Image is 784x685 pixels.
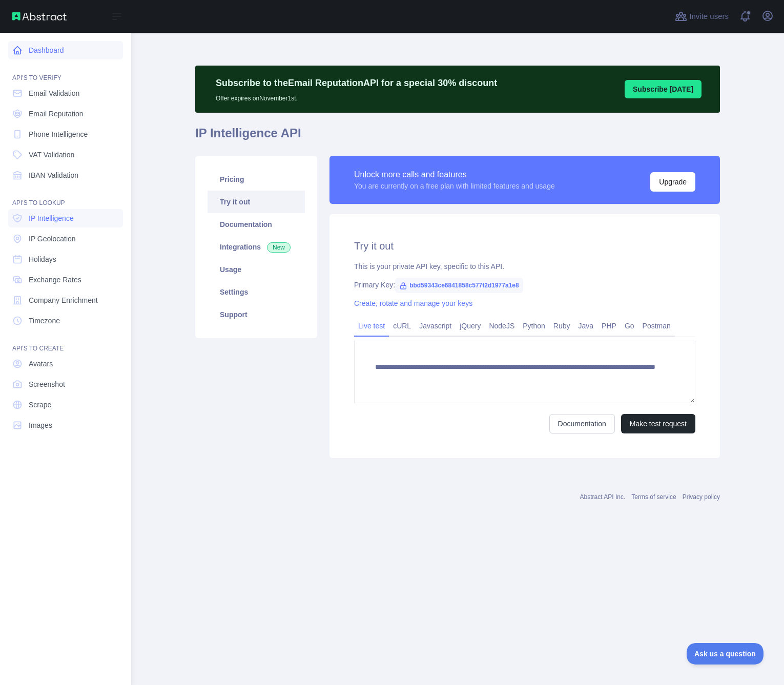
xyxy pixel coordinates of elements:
div: Unlock more calls and features [354,169,555,181]
a: VAT Validation [8,146,123,164]
span: New [267,242,291,253]
a: Settings [208,281,305,303]
a: Abstract API Inc. [580,493,626,501]
span: Email Reputation [29,109,84,119]
span: Screenshot [29,379,65,389]
a: Timezone [8,312,123,330]
a: Phone Intelligence [8,125,123,143]
a: PHP [597,318,621,334]
a: Terms of service [631,493,676,501]
a: Integrations New [208,236,305,258]
div: This is your private API key, specific to this API. [354,261,695,272]
span: Avatars [29,359,53,369]
span: Timezone [29,316,60,326]
span: Invite users [689,11,729,23]
span: Holidays [29,254,56,264]
span: IP Intelligence [29,213,74,223]
button: Make test request [621,414,695,433]
a: Support [208,303,305,326]
a: Scrape [8,396,123,414]
span: Images [29,420,52,430]
a: Screenshot [8,375,123,393]
a: jQuery [456,318,485,334]
p: Offer expires on November 1st. [216,90,497,102]
a: Usage [208,258,305,281]
a: IBAN Validation [8,166,123,184]
div: Primary Key: [354,280,695,290]
a: cURL [389,318,415,334]
div: API'S TO LOOKUP [8,186,123,207]
span: IP Geolocation [29,234,76,244]
div: API'S TO VERIFY [8,61,123,82]
div: API'S TO CREATE [8,332,123,352]
div: You are currently on a free plan with limited features and usage [354,181,555,191]
a: Privacy policy [683,493,720,501]
h2: Try it out [354,239,695,253]
a: Java [574,318,598,334]
a: Try it out [208,191,305,213]
span: Email Validation [29,88,79,98]
a: Email Validation [8,84,123,102]
span: IBAN Validation [29,170,78,180]
a: Ruby [549,318,574,334]
iframe: Toggle Customer Support [687,643,764,665]
a: Dashboard [8,41,123,59]
a: Exchange Rates [8,271,123,289]
span: VAT Validation [29,150,74,160]
a: Live test [354,318,389,334]
span: bbd59343ce6841858c577f2d1977a1e8 [395,278,523,293]
a: Javascript [415,318,456,334]
a: Postman [638,318,675,334]
a: Python [519,318,549,334]
button: Invite users [673,8,731,25]
span: Scrape [29,400,51,410]
button: Subscribe [DATE] [625,80,702,98]
span: Company Enrichment [29,295,98,305]
button: Upgrade [650,172,695,192]
a: Company Enrichment [8,291,123,309]
a: Holidays [8,250,123,268]
span: Phone Intelligence [29,129,88,139]
p: Subscribe to the Email Reputation API for a special 30 % discount [216,76,497,90]
a: Avatars [8,355,123,373]
a: IP Geolocation [8,230,123,248]
a: IP Intelligence [8,209,123,227]
img: Abstract API [12,12,67,20]
h1: IP Intelligence API [195,125,720,150]
a: Email Reputation [8,105,123,123]
a: Pricing [208,168,305,191]
a: Go [621,318,638,334]
span: Exchange Rates [29,275,81,285]
a: Documentation [208,213,305,236]
a: Create, rotate and manage your keys [354,299,472,307]
a: NodeJS [485,318,519,334]
a: Documentation [549,414,615,433]
a: Images [8,416,123,434]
